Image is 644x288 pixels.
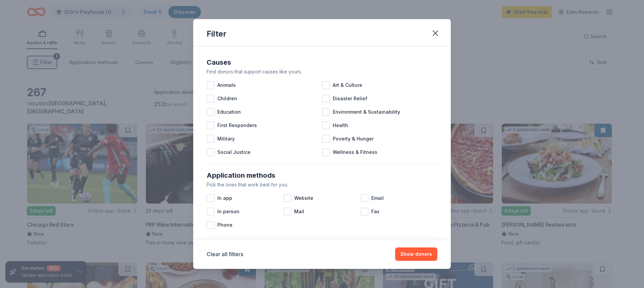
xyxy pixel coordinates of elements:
[217,208,239,216] span: In person
[217,135,235,143] span: Military
[217,95,237,103] span: Children
[207,250,243,258] button: Clear all filters
[207,57,437,68] div: Causes
[207,28,226,39] div: Filter
[217,221,232,229] span: Phone
[294,208,304,216] span: Mail
[333,81,362,89] span: Art & Culture
[217,121,257,129] span: First Responders
[333,108,400,116] span: Environment & Sustainability
[217,81,236,89] span: Animals
[207,68,437,76] div: Find donors that support causes like yours.
[371,194,384,202] span: Email
[371,208,379,216] span: Fax
[217,108,241,116] span: Education
[217,194,232,202] span: In app
[333,95,367,103] span: Disaster Relief
[294,194,313,202] span: Website
[333,135,374,143] span: Poverty & Hunger
[333,148,377,156] span: Wellness & Fitness
[395,247,437,261] button: Show donors
[333,121,348,129] span: Health
[207,181,437,189] div: Pick the ones that work best for you.
[207,170,437,181] div: Application methods
[217,148,251,156] span: Social Justice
